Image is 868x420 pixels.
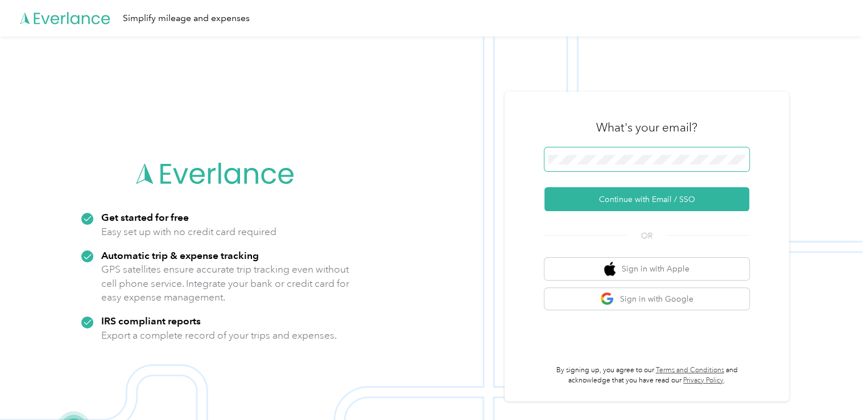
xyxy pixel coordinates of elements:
p: Export a complete record of your trips and expenses. [101,328,337,343]
strong: IRS compliant reports [101,315,201,327]
p: GPS satellites ensure accurate trip tracking even without cell phone service. Integrate your bank... [101,262,350,304]
strong: Automatic trip & expense tracking [101,249,259,261]
strong: Get started for free [101,211,189,223]
img: google logo [600,292,614,306]
button: apple logoSign in with Apple [544,258,749,280]
a: Terms and Conditions [656,366,724,374]
button: google logoSign in with Google [544,288,749,310]
div: Simplify mileage and expenses [123,11,250,26]
p: By signing up, you agree to our and acknowledge that you have read our . [544,365,749,385]
h3: What's your email? [596,120,697,135]
a: Privacy Policy [683,376,724,385]
img: apple logo [604,262,615,276]
p: Easy set up with no credit card required [101,225,276,239]
button: Continue with Email / SSO [544,187,749,211]
span: OR [627,230,667,242]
